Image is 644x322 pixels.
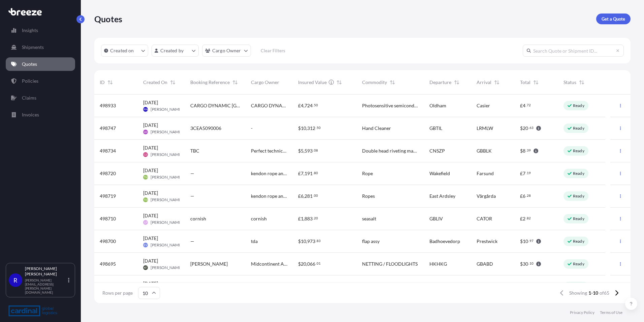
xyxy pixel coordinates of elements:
[523,262,528,266] span: 30
[301,126,306,131] span: 10
[477,102,490,109] span: Casier
[143,106,148,113] span: RW
[22,61,37,68] p: Quotes
[13,277,18,284] span: R
[573,126,584,131] p: Ready
[151,152,183,157] span: [PERSON_NAME]
[143,212,158,219] span: [DATE]
[477,79,491,86] span: Arrival
[523,216,525,221] span: 2
[8,305,57,316] img: organization-logo
[143,122,158,129] span: [DATE]
[100,147,116,154] span: 498734
[528,262,529,265] span: .
[190,238,194,245] span: —
[362,193,375,199] span: Ropes
[570,310,594,315] a: Privacy Policy
[429,261,447,267] span: HKHKG
[151,265,183,270] span: [PERSON_NAME]
[298,239,301,244] span: $
[101,45,148,57] button: createdOn Filter options
[588,290,598,296] span: 1-10
[523,103,525,108] span: 4
[429,147,445,154] span: CNSZP
[22,78,38,84] p: Policies
[261,47,285,54] p: Clear Filters
[212,47,241,54] p: Cargo Owner
[143,79,167,86] span: Created On
[151,220,183,225] span: [PERSON_NAME]
[520,126,523,131] span: $
[190,102,240,109] span: CARGO DYNAMIC [GEOGRAPHIC_DATA]
[143,280,158,287] span: [DATE]
[298,149,301,153] span: $
[520,239,523,244] span: $
[307,239,315,244] span: 973
[100,102,116,109] span: 498933
[143,190,158,196] span: [DATE]
[520,216,523,221] span: £
[301,149,303,153] span: 5
[251,170,287,177] span: kendon rope and twine
[596,14,631,24] a: Get a Quote
[190,125,221,132] span: 3CEA5090006
[100,215,116,222] span: 498710
[520,194,523,198] span: £
[190,170,194,177] span: —
[298,262,301,266] span: $
[190,261,228,267] span: [PERSON_NAME]
[573,261,584,267] p: Ready
[520,171,523,176] span: £
[251,125,253,132] span: -
[100,125,116,132] span: 498747
[251,261,287,267] span: Midcontinent Aberdeen Ltd
[573,103,584,108] p: Ready
[316,127,316,129] span: .
[527,194,531,197] span: 28
[202,45,251,57] button: cargoOwner Filter options
[303,216,304,221] span: ,
[144,196,148,203] span: TH
[298,126,301,131] span: $
[102,290,133,296] span: Rows per page
[306,126,307,131] span: ,
[301,103,303,108] span: 4
[100,79,105,86] span: ID
[298,103,301,108] span: £
[306,262,307,266] span: ,
[144,219,147,226] span: LP
[254,45,292,56] button: Clear Filters
[303,103,304,108] span: ,
[429,79,451,86] span: Departure
[304,194,313,198] span: 281
[251,147,287,154] span: Perfect technical solutions
[362,125,391,132] span: Hand Cleaner
[304,149,313,153] span: 593
[573,216,584,221] p: Ready
[100,193,116,199] span: 498719
[527,104,531,106] span: 72
[190,79,230,86] span: Booking Reference
[527,172,531,174] span: 19
[429,193,455,199] span: East Ardsley
[307,126,315,131] span: 312
[523,149,525,153] span: 8
[144,174,148,181] span: TH
[477,215,492,222] span: CATOR
[6,24,75,37] a: Insights
[298,216,301,221] span: £
[573,193,584,199] p: Ready
[301,171,303,176] span: 7
[529,262,534,265] span: 10
[152,45,199,57] button: createdBy Filter options
[600,290,609,296] span: of 65
[453,78,461,86] button: Sort
[298,79,327,86] span: Insured Value
[144,264,147,271] span: KF
[151,197,183,203] span: [PERSON_NAME]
